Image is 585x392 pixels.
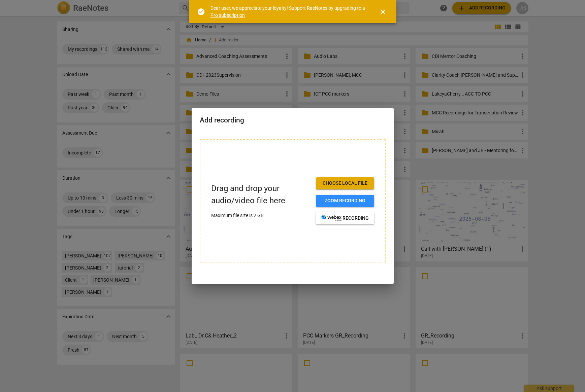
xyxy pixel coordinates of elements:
div: Dear user, we appreciate your loyalty! Support RaeNotes by upgrading to a [210,5,367,19]
button: Close [375,4,391,20]
span: Zoom recording [321,198,369,204]
span: recording [321,215,369,222]
p: Drag and drop your audio/video file here [211,183,311,206]
span: Choose local file [321,180,369,187]
span: check_circle [197,8,205,16]
button: Zoom recording [316,195,374,207]
button: Choose local file [316,177,374,189]
p: Maximum file size is 2 GB [211,212,311,219]
a: Pro subscription [210,12,245,18]
h2: Add recording [200,116,386,124]
span: close [379,8,387,16]
button: recording [316,212,374,224]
